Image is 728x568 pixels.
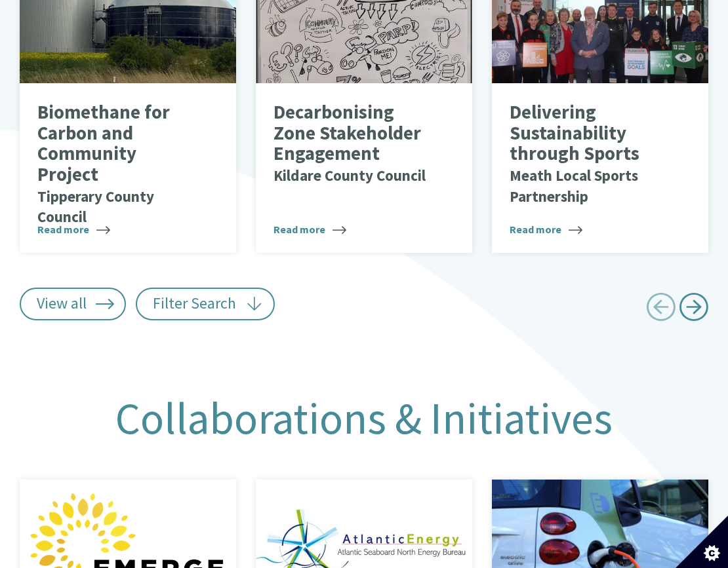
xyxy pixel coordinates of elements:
small: Kildare County Council [273,166,426,185]
span: Read more [510,221,582,237]
span: Read more [273,221,346,237]
a: Next page [679,288,708,331]
h2: Collaborations & Initiatives [10,394,718,443]
button: Set cookie preferences [676,516,728,568]
button: Filter Search [136,288,275,320]
p: Biomethane for Carbon and Community Project [37,102,200,227]
a: View all [20,288,126,320]
a: Previous page [646,288,676,331]
p: Delivering Sustainability through Sports [510,102,672,206]
p: Decarbonising Zone Stakeholder Engagement [273,102,436,185]
span: Read more [37,221,110,237]
small: Meath Local Sports Partnership [510,166,638,206]
small: Tipperary County Council [37,187,154,227]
